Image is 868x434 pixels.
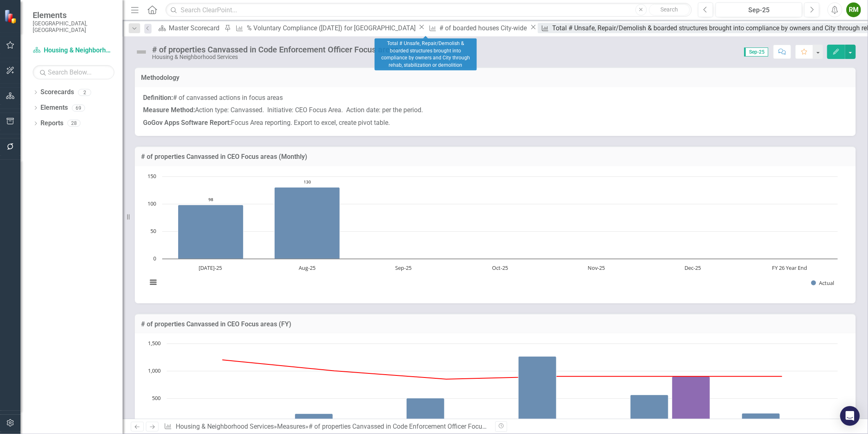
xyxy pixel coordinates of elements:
div: Sep-25 [718,5,799,15]
p: # of canvassed actions in focus areas [143,93,848,104]
a: % Voluntary Compliance ([DATE]) for [GEOGRAPHIC_DATA] [233,23,417,33]
img: Not Defined [135,45,148,59]
a: Housing & Neighborhood Services [176,423,274,430]
text: Aug-25 [299,264,315,271]
path: Aug-25, 130. Actual. [275,187,340,259]
h3: Methodology [141,74,850,81]
div: Total # Unsafe, Repair/Demolish & boarded structures brought into compliance by owners and City t... [375,38,477,70]
div: % Voluntary Compliance ([DATE]) for [GEOGRAPHIC_DATA] [247,23,418,33]
div: # of properties Canvassed in Code Enforcement Officer Focus areas [309,423,503,430]
img: ClearPoint Strategy [4,9,18,23]
button: Sep-25 [716,2,802,17]
text: Actual [819,279,834,287]
svg: Interactive chart [143,172,842,295]
div: » » [164,422,489,432]
h3: # of properties Canvassed in CEO Focus areas (Monthly) [141,153,850,160]
div: 2 [78,89,91,96]
path: FY 2023, 507. Actual/YTD. [407,398,445,426]
text: 500 [152,394,161,402]
a: Reports [40,119,63,128]
a: Measures [277,423,305,430]
div: # of boarded houses City-wide [440,23,530,33]
button: Show Actual [811,280,834,287]
strong: Measure Method: [143,106,195,114]
input: Search Below... [33,65,114,79]
path: Jul-25, 98. Actual. [178,205,244,259]
text: FY 26 Year End [772,264,807,271]
path: FY 2025 , 561. Actual/YTD. [631,395,669,426]
text: 0 [153,255,156,262]
text: Oct-25 [492,264,508,271]
text: 50 [150,227,156,235]
text: Nov-25 [588,264,605,271]
p: Focus Area reporting. Export to excel, create pivot table. [143,117,848,128]
path: FY 2026, 228. Actual/YTD. [742,414,780,426]
div: Housing & Neighborhood Services [152,54,398,60]
strong: Definition: [143,94,173,102]
button: RM [846,2,861,17]
text: 100 [148,200,156,207]
span: Search [660,6,678,13]
span: Sep-25 [744,47,768,57]
a: # of boarded houses City-wide [426,23,529,33]
text: Sep-25 [395,264,412,271]
text: 1,500 [148,339,161,347]
div: 69 [72,104,85,111]
text: [DATE]-25 [199,264,222,271]
div: Chart. Highcharts interactive chart. [143,172,848,295]
div: 28 [67,120,81,127]
button: View chart menu, Chart [147,277,159,288]
text: 1,000 [148,367,161,374]
text: 130 [304,179,311,185]
text: Dec-25 [685,264,701,271]
div: Master Scorecard [169,23,222,33]
span: Elements [33,10,114,20]
h3: # of properties Canvassed in CEO Focus areas (FY) [141,321,850,328]
button: Search [649,4,690,16]
path: FY 2024, 1,268. Actual/YTD. [519,357,557,426]
path: FY 2022, 218. Actual/YTD. [295,414,333,426]
div: # of properties Canvassed in Code Enforcement Officer Focus areas [152,45,398,54]
small: [GEOGRAPHIC_DATA], [GEOGRAPHIC_DATA] [33,20,114,34]
div: Open Intercom Messenger [840,406,860,426]
text: 150 [148,172,156,180]
a: Master Scorecard [156,23,222,33]
strong: GoGov Apps Software Report: [143,119,231,127]
text: 98 [208,197,213,202]
input: Search ClearPoint... [166,3,692,17]
a: Scorecards [40,88,74,97]
a: Elements [40,103,68,113]
path: FY 2025 , 900. Estimate. [672,377,710,426]
a: Housing & Neighborhood Services [33,46,114,55]
p: Action type: Canvassed. Initiative: CEO Focus Area. Action date: per the period. [143,104,848,117]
